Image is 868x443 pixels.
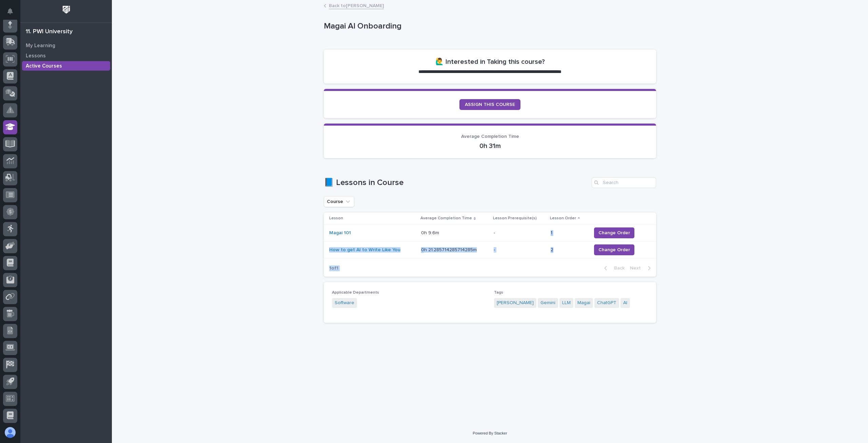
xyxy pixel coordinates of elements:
[494,291,503,295] span: Tags
[20,51,112,61] a: Lessons
[597,299,616,307] a: ChatGPT
[459,99,520,110] a: ASSIGN THIS COURSE
[20,40,112,51] a: My Learning
[598,229,630,236] span: Change Order
[26,53,46,59] p: Lessons
[599,265,627,271] button: Back
[461,134,519,139] span: Average Completion Time
[324,260,344,277] p: 1 of 1
[329,230,351,236] a: Magai 101
[335,299,354,307] a: Software
[494,230,545,236] p: -
[594,227,634,238] button: Change Order
[493,215,537,222] p: Lesson Prerequisite(s)
[497,299,534,307] a: [PERSON_NAME]
[421,229,440,236] p: 0h 9.6m
[550,215,576,222] p: Lesson Order
[329,215,343,222] p: Lesson
[473,431,507,435] a: Powered By Stacker
[420,215,472,222] p: Average Completion Time
[421,246,478,253] p: 0h 21.285714285714285m
[60,3,73,16] img: Workspace Logo
[435,58,545,66] h2: 🙋‍♂️ Interested in Taking this course?
[551,246,555,253] p: 2
[562,299,571,307] a: LLM
[598,246,630,253] span: Change Order
[324,196,354,207] button: Course
[324,241,656,258] tr: How to get AI to Write Like You 0h 21.285714285714285m0h 21.285714285714285m -22 Change Order
[623,299,627,307] a: AI
[3,4,17,18] button: Notifications
[26,28,73,36] div: 11. PWI University
[494,247,545,253] p: -
[465,102,515,107] span: ASSIGN THIS COURSE
[20,61,112,71] a: Active Courses
[594,244,634,255] button: Change Order
[551,229,554,236] p: 1
[627,265,656,271] button: Next
[332,142,648,150] p: 0h 31m
[324,224,656,241] tr: Magai 101 0h 9.6m0h 9.6m -11 Change Order
[329,1,384,9] a: Back to[PERSON_NAME]
[26,43,55,49] p: My Learning
[332,291,379,295] span: Applicable Departments
[577,299,590,307] a: Magai
[592,177,656,188] input: Search
[26,63,62,69] p: Active Courses
[324,21,653,31] p: Magai AI Onboarding
[329,247,400,253] a: How to get AI to Write Like You
[630,266,645,271] span: Next
[8,8,17,19] div: Notifications
[3,425,17,440] button: users-avatar
[540,299,555,307] a: Gemini
[610,266,625,271] span: Back
[324,178,589,188] h1: 📘 Lessons in Course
